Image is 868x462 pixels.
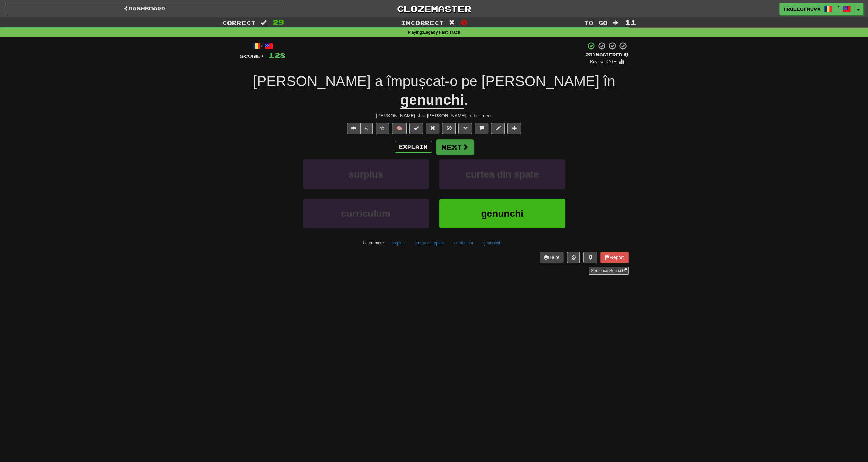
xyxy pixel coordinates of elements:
[461,73,477,89] span: pe
[376,123,389,134] button: Favorite sentence (alt+f)
[303,159,429,189] button: surplus
[491,123,505,134] button: Edit sentence (alt+d)
[600,252,628,263] button: Report
[261,20,268,26] span: :
[409,123,423,134] button: Set this sentence to 100% Mastered (alt+m)
[783,6,821,12] span: TrollOfNova
[436,139,474,155] button: Next
[589,267,628,275] a: Sentence Source
[222,19,256,26] span: Correct
[360,123,373,134] button: ½
[779,3,854,15] a: TrollOfNova /
[294,3,573,15] a: Clozemaster
[464,92,468,108] span: .
[253,73,370,89] span: [PERSON_NAME]
[268,51,286,59] span: 128
[567,252,580,263] button: Round history (alt+y)
[240,42,286,50] div: /
[423,30,460,35] strong: Legacy Fast Track
[363,241,385,246] small: Learn more:
[590,59,617,64] small: Review: [DATE]
[395,141,432,153] button: Explain
[375,73,383,89] span: a
[836,5,839,10] span: /
[586,52,629,58] div: Mastered
[584,19,608,26] span: To go
[613,20,620,26] span: :
[273,18,284,26] span: 29
[540,252,564,263] button: Help!
[426,123,439,134] button: Reset to 0% Mastered (alt+r)
[603,73,615,89] span: în
[475,123,488,134] button: Discuss sentence (alt+u)
[5,3,284,14] a: Dashboard
[341,208,391,219] span: curriculum
[439,199,565,228] button: genunchi
[458,123,472,134] button: Grammar (alt+g)
[480,238,504,248] button: genunchi
[461,18,467,26] span: 0
[392,123,407,134] button: 🧠
[442,123,456,134] button: Ignore sentence (alt+i)
[401,19,444,26] span: Incorrect
[481,208,523,219] span: genunchi
[411,238,447,248] button: curtea din spate
[466,169,539,180] span: curtea din spate
[347,123,361,134] button: Play sentence audio (ctl+space)
[586,52,596,57] span: 25 %
[303,199,429,228] button: curriculum
[240,53,264,59] span: Score:
[240,112,629,119] div: [PERSON_NAME] shot [PERSON_NAME] in the knee.
[387,238,408,248] button: surplus
[349,169,383,180] span: surplus
[400,92,464,109] u: genunchi
[507,123,521,134] button: Add to collection (alt+a)
[481,73,599,89] span: [PERSON_NAME]
[345,123,373,134] div: Text-to-speech controls
[624,18,636,26] span: 11
[387,73,458,89] span: împușcat-o
[451,238,477,248] button: curriculum
[439,159,565,189] button: curtea din spate
[449,20,456,26] span: :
